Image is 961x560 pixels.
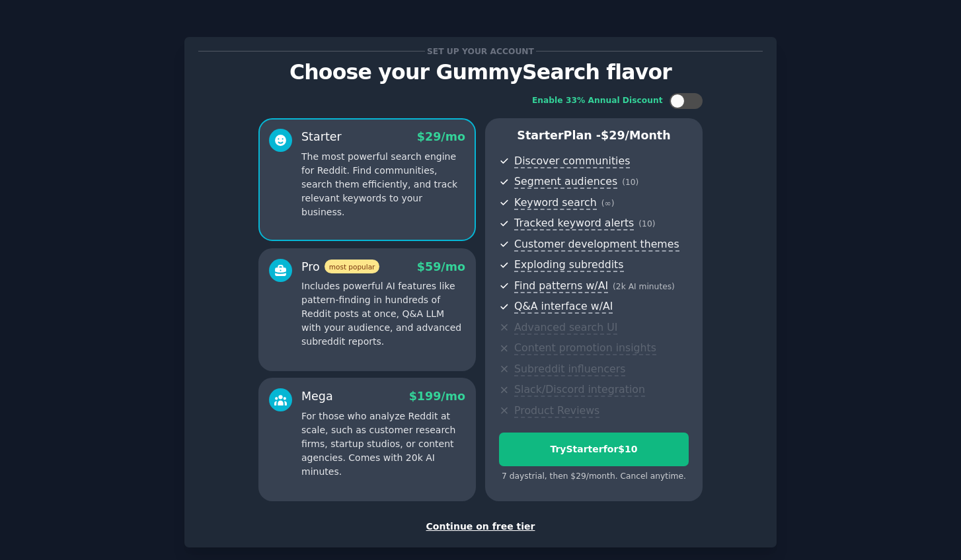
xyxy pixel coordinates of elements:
[499,471,689,483] div: 7 days trial, then $ 29 /month . Cancel anytime.
[514,404,599,418] span: Product Reviews
[601,129,671,142] span: $ 29 /month
[622,178,638,187] span: ( 10 )
[409,390,465,403] span: $ 199 /mo
[514,217,634,230] span: Tracked keyword alerts
[514,238,679,252] span: Customer development themes
[514,258,623,272] span: Exploding subreddits
[638,219,655,228] span: ( 10 )
[301,259,379,275] div: Pro
[514,175,617,189] span: Segment audiences
[613,282,675,291] span: ( 2k AI minutes )
[514,196,597,210] span: Keyword search
[514,321,617,335] span: Advanced search UI
[514,383,645,397] span: Slack/Discord integration
[325,260,380,273] span: most popular
[532,95,663,107] div: Enable 33% Annual Discount
[301,129,342,145] div: Starter
[601,199,615,208] span: ( ∞ )
[514,300,613,314] span: Q&A interface w/AI
[417,260,465,273] span: $ 59 /mo
[301,409,465,479] p: For those who analyze Reddit at scale, such as customer research firms, startup studios, or conte...
[514,155,630,168] span: Discover communities
[301,150,465,219] p: The most powerful search engine for Reddit. Find communities, search them efficiently, and track ...
[499,127,689,144] p: Starter Plan -
[514,341,656,355] span: Content promotion insights
[499,433,689,466] button: TryStarterfor$10
[500,442,688,456] div: Try Starter for $10
[514,279,608,293] span: Find patterns w/AI
[514,363,625,376] span: Subreddit influencers
[301,388,333,405] div: Mega
[417,130,465,143] span: $ 29 /mo
[198,520,763,534] div: Continue on free tier
[301,279,465,349] p: Includes powerful AI features like pattern-finding in hundreds of Reddit posts at once, Q&A LLM w...
[425,44,537,58] span: Set up your account
[198,61,763,84] p: Choose your GummySearch flavor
